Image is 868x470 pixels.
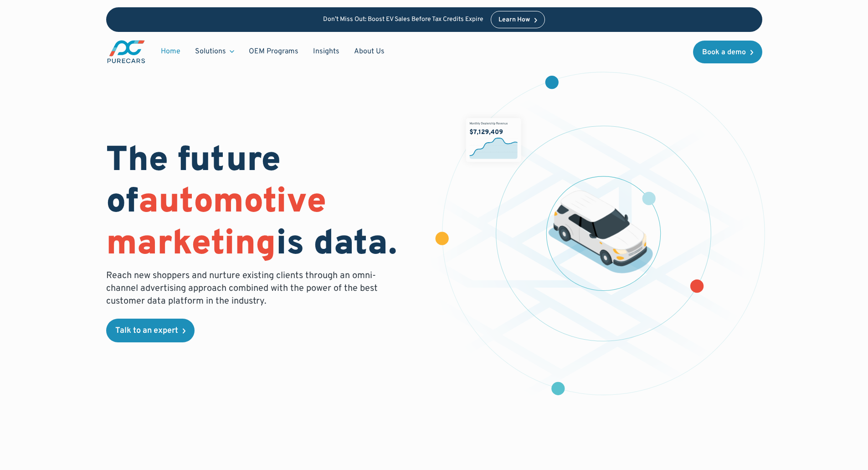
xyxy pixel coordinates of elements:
a: OEM Programs [241,43,306,60]
div: Learn How [498,17,530,23]
a: main [106,39,146,64]
h1: The future of is data. [106,141,423,266]
div: Solutions [188,43,241,60]
a: Insights [306,43,347,60]
p: Reach new shoppers and nurture existing clients through an omni-channel advertising approach comb... [106,269,383,308]
img: illustration of a vehicle [548,191,653,274]
div: Book a demo [702,49,746,56]
a: Home [154,43,188,60]
a: About Us [347,43,392,60]
img: purecars logo [106,39,146,64]
p: Don’t Miss Out: Boost EV Sales Before Tax Credits Expire [323,16,483,24]
img: chart showing monthly dealership revenue of $7m [466,118,521,162]
div: Solutions [195,46,226,57]
a: Learn How [491,11,545,28]
span: automotive marketing [106,181,326,266]
a: Talk to an expert [106,319,195,342]
div: Talk to an expert [115,327,178,335]
a: Book a demo [693,41,762,63]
